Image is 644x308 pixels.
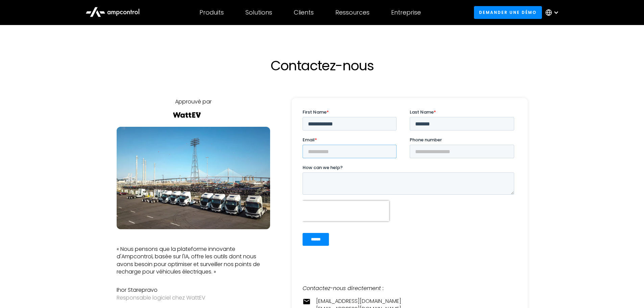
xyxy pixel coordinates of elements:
div: Clients [294,9,314,16]
a: [EMAIL_ADDRESS][DOMAIN_NAME] [316,298,401,305]
font: Ihor Starepravo [117,286,158,294]
img: Logo Watt EV réel [172,112,202,118]
div: Produits [199,9,224,16]
iframe: Formulaire 0 [303,109,517,258]
font: Solutions [245,8,272,17]
font: Contactez-nous directement : [303,284,384,292]
font: Responsable logiciel chez WattEV [117,294,206,302]
font: Demander une démo [479,9,536,15]
font: Produits [199,8,224,17]
font: Clients [294,8,314,17]
div: Ressources [335,9,369,16]
font: « Nous pensons que la plateforme innovante d'Ampcontrol, basée sur l'IA, offre les outils dont no... [117,245,260,276]
font: Approuvé par [175,98,212,105]
font: Entreprise [391,8,421,17]
div: Solutions [245,9,272,16]
font: Contactez-nous [270,56,374,75]
div: Entreprise [391,9,421,16]
font: Ressources [335,8,369,17]
a: Demander une démo [474,6,542,19]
